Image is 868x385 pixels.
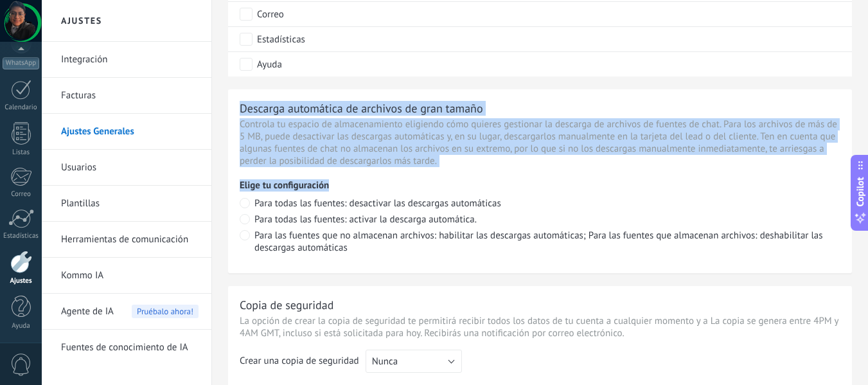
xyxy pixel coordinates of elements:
[61,186,199,222] a: Plantillas
[61,258,199,294] a: Kommo IA
[372,355,398,368] span: Nunca
[3,232,40,240] div: Estadísticas
[254,197,501,210] span: Para todas las fuentes: desactivar las descargas automáticas
[257,58,282,71] div: Ayuda
[240,101,483,116] div: Descarga automática de archivos de gran tamaño
[3,103,40,112] div: Calendario
[240,118,840,167] p: Controla tu espacio de almacenamiento eligiendo cómo quieres gestionar la descarga de archivos de...
[61,222,199,258] a: Herramientas de comunicación
[42,150,211,186] li: Usuarios
[3,322,40,330] div: Ayuda
[3,190,40,199] div: Correo
[61,42,199,78] a: Integración
[42,330,211,365] li: Fuentes de conocimiento de IA
[61,78,199,114] a: Facturas
[3,148,40,157] div: Listas
[42,42,211,78] li: Integración
[240,355,359,373] div: Crear una copia de seguridad
[257,33,305,46] div: Estadísticas
[61,114,199,150] a: Ajustes Generales
[240,298,333,312] div: Copia de seguridad
[61,294,114,330] span: Agente de IA
[42,114,211,150] li: Ajustes Generales
[254,213,477,226] span: Para todas las fuentes: activar la descarga automática.
[132,305,199,318] span: Pruébalo ahora!
[240,198,840,210] label: Para todas las fuentes: desactivar las descargas automáticas
[240,214,840,226] label: Para todas las fuentes: activar la descarga automática.
[42,258,211,294] li: Kommo IA
[366,350,462,373] button: Nunca
[42,78,211,114] li: Facturas
[61,294,199,330] a: Agente de IAPruébalo ahora!
[854,177,867,206] span: Copilot
[61,150,199,186] a: Usuarios
[3,57,39,69] div: WhatsApp
[254,229,840,254] span: Para las fuentes que no almacenan archivos: habilitar las descargas automáticas; Para las fuentes...
[3,277,40,285] div: Ajustes
[257,8,284,21] div: Correo
[61,330,199,366] a: Fuentes de conocimiento de IA
[42,222,211,258] li: Herramientas de comunicación
[42,294,211,330] li: Agente de IA
[240,315,840,339] div: La opción de crear la copia de seguridad te permitirá recibir todos los datos de tu cuenta a cual...
[42,186,211,222] li: Plantillas
[240,179,840,192] p: Elige tu configuración
[240,230,840,255] label: Para las fuentes que no almacenan archivos: habilitar las descargas automáticas; Para las fuentes...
